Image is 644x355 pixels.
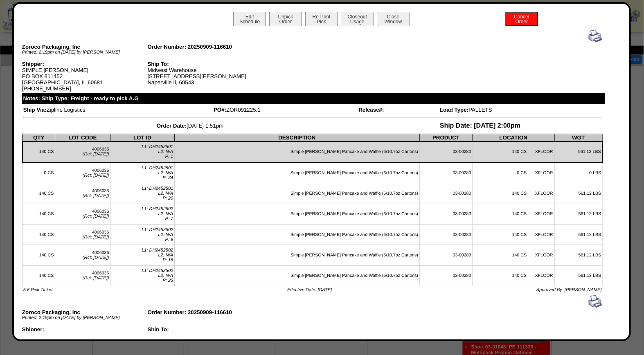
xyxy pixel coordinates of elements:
span: (Rct: [DATE]) [83,235,109,240]
span: Release#: [358,107,384,113]
td: Zipline Logistics [23,106,212,113]
div: Zoroco Packaging, Inc [22,309,148,315]
td: 4006036 [55,224,110,245]
td: Simple [PERSON_NAME] Pancake and Waffle (6/10.7oz Cartons) [174,142,419,162]
span: (Rct: [DATE]) [83,276,109,281]
th: WGT [554,134,603,142]
th: PRODUCT [419,134,473,142]
span: Ship Date: [DATE] 2:00pm [440,122,520,129]
td: 03-00280 [419,245,473,265]
td: ZOR091225.1 [213,106,357,113]
td: 4006035 [55,142,110,162]
div: Printed: 2:19pm on [DATE] by [PERSON_NAME] [22,315,148,320]
td: Simple [PERSON_NAME] Pancake and Waffle (6/10.7oz Cartons) [174,204,419,224]
span: Ship Via: [23,107,47,113]
span: Load Type: [440,107,468,113]
button: UnpickOrder [269,12,302,26]
span: Order Date: [157,123,187,129]
span: Effective Date: [DATE] [287,288,332,292]
td: Simple [PERSON_NAME] Pancake and Waffle (6/10.7oz Cartons) [174,265,419,286]
div: Order Number: 20250909-116610 [147,44,273,50]
div: Ship To: [147,326,273,333]
div: SIMPLE [PERSON_NAME] PO BOX 811452 [GEOGRAPHIC_DATA], IL 60681 [PHONE_NUMBER] [22,61,148,92]
span: L1: DH2452502 L2: N/A P: 25 [142,268,173,283]
div: Zoroco Packaging, Inc [22,44,148,50]
th: QTY [23,134,55,142]
td: 03-00280 [419,265,473,286]
td: 561.12 LBS [554,204,603,224]
div: Shipper: [22,61,148,67]
div: Midwest Warehouse [STREET_ADDRESS][PERSON_NAME] Naperville Il, 60543 [147,326,273,351]
td: 140 CS [23,183,55,204]
td: 140 CS [23,265,55,286]
th: LOT ID [110,134,175,142]
div: Shipper: [22,326,148,333]
td: 140 CS XFLOOR [473,265,554,286]
div: Order Number: 20250909-116610 [147,309,273,315]
button: CancelOrder [505,12,538,26]
td: 140 CS XFLOOR [473,204,554,224]
th: LOT CODE [55,134,110,142]
td: 03-00280 [419,183,473,204]
td: 4006036 [55,245,110,265]
div: Printed: 2:19pm on [DATE] by [PERSON_NAME] [22,50,148,55]
td: 140 CS [23,142,55,162]
button: CloseWindow [377,12,410,26]
span: L1: DH2452501 L2: N/A P: 34 [142,166,173,180]
td: 4006035 [55,183,110,204]
td: 4006036 [55,204,110,224]
td: 140 CS XFLOOR [473,245,554,265]
span: L1: DH2452501 L2: N/A P: 20 [142,186,173,201]
span: 5.6 Pick Ticket [23,288,52,292]
span: PO#: [214,107,226,113]
span: L1: DH2452501 L2: N/A P: 1 [142,144,173,159]
td: 0 LBS [554,162,603,183]
td: 03-00280 [419,224,473,245]
td: 0 CS [23,162,55,183]
td: 561.12 LBS [554,142,603,162]
button: EditSchedule [233,12,266,26]
span: Approved By: [PERSON_NAME] [536,288,602,292]
span: (Rct: [DATE]) [83,193,109,198]
td: [DATE] 1:51pm [23,122,358,130]
th: DESCRIPTION [174,134,419,142]
td: 4006035 [55,162,110,183]
td: 561.12 LBS [554,183,603,204]
span: (Rct: [DATE]) [83,152,109,157]
td: 4006036 [55,265,110,286]
td: 0 CS XFLOOR [473,162,554,183]
span: (Rct: [DATE]) [83,173,109,178]
td: 140 CS [23,204,55,224]
div: Midwest Warehouse [STREET_ADDRESS][PERSON_NAME] Naperville Il, 60543 [147,61,273,85]
td: 03-00280 [419,204,473,224]
td: 03-00280 [419,162,473,183]
span: L1: DH2452502 L2: N/A P: 16 [142,248,173,263]
td: 140 CS XFLOOR [473,224,554,245]
td: Simple [PERSON_NAME] Pancake and Waffle (6/10.7oz Cartons) [174,245,419,265]
span: (Rct: [DATE]) [83,214,109,219]
td: Simple [PERSON_NAME] Pancake and Waffle (6/10.7oz Cartons) [174,183,419,204]
td: 140 CS XFLOOR [473,142,554,162]
td: Simple [PERSON_NAME] Pancake and Waffle (6/10.7oz Cartons) [174,162,419,183]
button: CloseoutUsage [341,12,374,26]
td: 140 CS [23,245,55,265]
td: 140 CS XFLOOR [473,183,554,204]
a: CloseWindow [376,18,410,25]
img: print.gif [589,295,602,308]
span: (Rct: [DATE]) [83,255,109,260]
img: print.gif [589,29,602,43]
td: 561.12 LBS [554,224,603,245]
td: Simple [PERSON_NAME] Pancake and Waffle (6/10.7oz Cartons) [174,224,419,245]
span: L1: DH2452502 L2: N/A P: 9 [142,227,173,242]
span: L1: DH2452502 L2: N/A P: 7 [142,207,173,221]
td: 03-00280 [419,142,473,162]
td: 561.12 LBS [554,265,603,286]
td: 140 CS [23,224,55,245]
td: 561.12 LBS [554,245,603,265]
div: Ship To: [147,61,273,67]
div: Notes: Ship Type: Freight - ready to pick A.G [22,93,605,104]
td: PALLETS [439,106,602,113]
th: LOCATION [473,134,554,142]
button: Re-PrintPick [305,12,338,26]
